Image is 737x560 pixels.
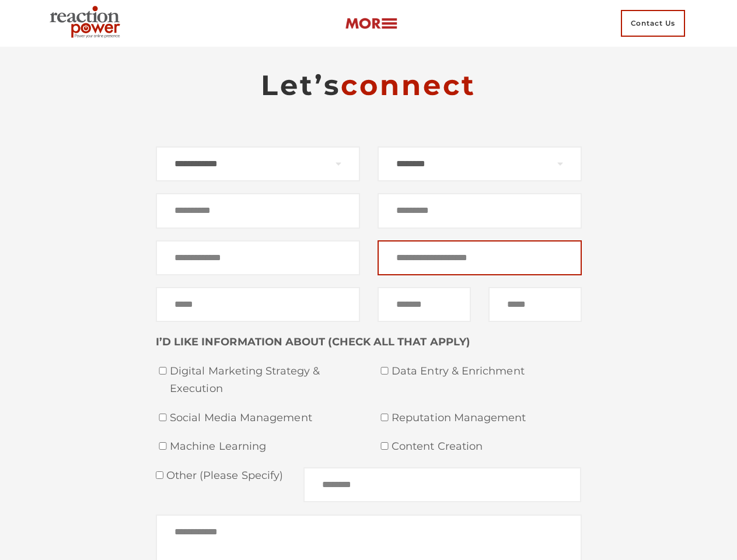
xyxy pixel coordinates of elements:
[392,409,582,427] span: Reputation Management
[621,10,685,37] span: Contact Us
[170,438,360,456] span: Machine Learning
[170,409,360,427] span: Social Media Management
[345,17,397,30] img: more-btn.png
[156,68,582,103] h2: Let’s
[45,2,130,44] img: Executive Branding | Personal Branding Agency
[392,363,582,380] span: Data Entry & Enrichment
[163,469,284,482] span: Other (please specify)
[392,438,582,456] span: Content Creation
[170,363,360,397] span: Digital Marketing Strategy & Execution
[341,68,476,102] span: connect
[156,335,470,348] strong: I’D LIKE INFORMATION ABOUT (CHECK ALL THAT APPLY)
